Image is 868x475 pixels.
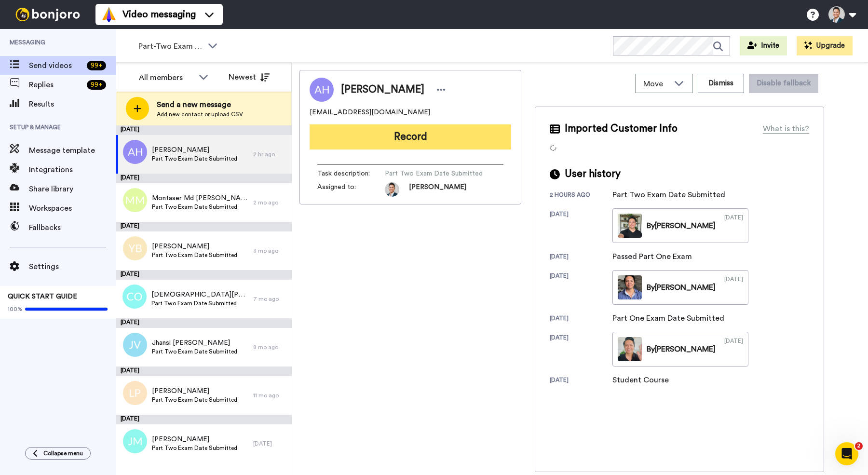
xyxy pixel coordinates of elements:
span: Part Two Exam Date Submitted [152,251,237,259]
button: Disable fallback [749,74,818,93]
div: 2 mo ago [253,199,287,206]
img: jv.png [123,333,147,357]
iframe: Intercom live chat [835,442,858,465]
span: [PERSON_NAME] [152,145,237,155]
div: 99 + [87,61,106,70]
span: Fallbacks [29,222,116,233]
span: Integrations [29,164,116,176]
span: Part Two Exam Date Submitted [152,155,237,163]
div: [DATE] [116,174,292,183]
button: Collapse menu [25,447,91,460]
button: Upgrade [797,36,853,55]
img: c167b351-44a9-4691-8186-fa55475548b7-thumb.jpg [618,214,642,238]
span: Replies [29,79,83,91]
span: Part Two Exam Date Submitted [152,348,237,355]
button: Record [310,124,511,149]
span: 100% [8,305,23,313]
div: [DATE] [550,376,612,386]
span: [PERSON_NAME] [409,182,466,197]
div: [DATE] [116,222,292,231]
span: 2 [855,442,863,450]
div: 8 mo ago [253,343,287,351]
div: [DATE] [116,270,292,280]
span: Part Two Exam Date Submitted [152,444,237,452]
div: Passed Part One Exam [612,251,692,262]
span: Imported Customer Info [565,122,678,136]
span: Results [29,98,116,110]
div: 2 hours ago [550,191,612,201]
span: Send a new message [157,99,243,110]
span: User history [565,167,621,181]
span: Part Two Exam Date Submitted [151,299,248,307]
div: [DATE] [550,272,612,305]
div: All members [139,72,194,83]
div: 2 hr ago [253,150,287,158]
span: Settings [29,261,116,272]
div: By [PERSON_NAME] [647,343,716,355]
div: What is this? [763,123,809,135]
div: [DATE] [724,337,743,361]
span: Montaser Md [PERSON_NAME] [152,193,248,203]
img: vm-color.svg [101,7,117,22]
span: [PERSON_NAME] [341,82,424,97]
div: [DATE] [116,318,292,328]
a: By[PERSON_NAME][DATE] [612,332,748,366]
span: Add new contact or upload CSV [157,110,243,118]
div: [DATE] [253,440,287,448]
span: Collapse menu [43,449,83,457]
div: [DATE] [116,125,292,135]
div: 99 + [87,80,106,90]
span: Video messaging [122,8,196,21]
span: Message template [29,145,116,156]
img: yb.png [123,236,147,260]
a: By[PERSON_NAME][DATE] [612,208,748,243]
div: Part Two Exam Date Submitted [612,189,725,201]
span: Task description : [317,169,385,178]
span: Share library [29,183,116,195]
button: Dismiss [698,74,744,93]
a: By[PERSON_NAME][DATE] [612,270,748,305]
span: [PERSON_NAME] [152,434,237,444]
img: jm.png [123,429,147,453]
div: By [PERSON_NAME] [647,220,716,231]
img: lp.png [123,381,147,405]
img: ah.png [123,140,147,164]
div: By [PERSON_NAME] [647,282,716,293]
span: Part Two Exam Date Submitted [152,203,248,211]
img: 6af4010d-3d7c-43f9-8ba9-36cff27447b1-thumb.jpg [618,275,642,299]
span: Send videos [29,60,83,71]
div: [DATE] [116,366,292,376]
div: [DATE] [550,210,612,243]
span: [PERSON_NAME] [152,386,237,396]
div: [DATE] [724,275,743,299]
span: Part-Two Exam Booked [138,41,203,52]
div: 3 mo ago [253,247,287,255]
div: Student Course [612,374,669,386]
img: mm.png [123,188,147,212]
div: [DATE] [116,415,292,424]
div: Part One Exam Date Submitted [612,312,724,324]
div: 11 mo ago [253,392,287,399]
img: 20f07c3e-5f8b-476a-8b87-82e97212bbef-1550183619.jpg [385,182,399,197]
span: Part Two Exam Date Submitted [385,169,483,178]
span: Jhansi [PERSON_NAME] [152,338,237,348]
span: Workspaces [29,203,116,214]
div: 7 mo ago [253,295,287,303]
button: Invite [740,36,787,55]
div: [DATE] [550,253,612,262]
img: a465ef1a-2040-4373-9e84-fb35acfad0b3-thumb.jpg [618,337,642,361]
img: bj-logo-header-white.svg [12,8,84,21]
div: [DATE] [724,214,743,238]
div: [DATE] [550,334,612,366]
span: QUICK START GUIDE [8,293,77,300]
span: Move [643,78,669,90]
span: [EMAIL_ADDRESS][DOMAIN_NAME] [310,108,430,117]
div: [DATE] [550,314,612,324]
img: co.png [122,285,147,309]
span: [DEMOGRAPHIC_DATA][PERSON_NAME] [151,290,248,299]
img: Image of Alex Hendrickson [310,78,334,102]
span: [PERSON_NAME] [152,242,237,251]
span: Part Two Exam Date Submitted [152,396,237,404]
button: Newest [221,68,277,87]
